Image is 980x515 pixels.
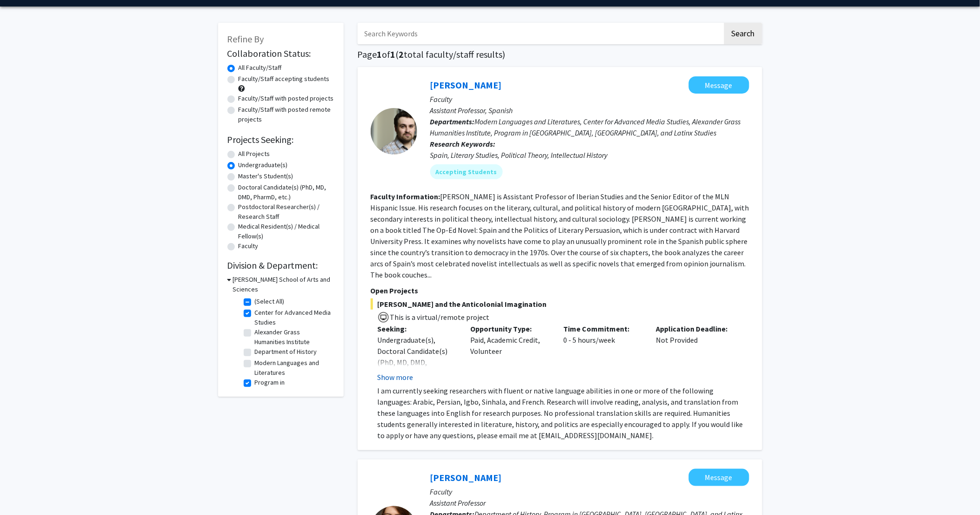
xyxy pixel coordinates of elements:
h1: Page of ( total faculty/staff results) [358,49,762,60]
span: This is a virtual/remote project [389,312,490,322]
label: Department of History [255,347,317,357]
p: Opportunity Type: [470,323,549,334]
p: I am currently seeking researchers with fluent or native language abilities in one or more of the... [378,385,749,441]
p: Open Projects [371,285,749,296]
label: Postdoctoral Researcher(s) / Research Staff [239,202,334,222]
label: Center for Advanced Media Studies [255,308,332,327]
b: Faculty Information: [371,192,440,201]
a: [PERSON_NAME] [430,472,502,483]
label: Faculty/Staff with posted projects [239,94,334,103]
h3: [PERSON_NAME] School of Arts and Sciences [233,275,334,294]
h2: Division & Department: [227,260,334,271]
label: All Faculty/Staff [239,63,282,73]
label: (Select All) [255,297,285,306]
div: 0 - 5 hours/week [556,323,649,383]
span: 1 [377,48,382,60]
p: Application Deadline: [656,323,735,334]
span: Refine By [227,33,264,45]
input: Search Keywords [358,23,723,44]
label: Medical Resident(s) / Medical Fellow(s) [239,222,334,241]
label: Master's Student(s) [239,171,293,181]
span: 1 [391,48,396,60]
label: Modern Languages and Literatures [255,358,332,378]
label: Faculty/Staff with posted remote projects [239,105,334,124]
span: 2 [399,48,404,60]
iframe: Chat [7,473,40,508]
label: Faculty [239,241,259,251]
label: Undergraduate(s) [239,160,288,170]
mat-chip: Accepting Students [430,164,503,179]
p: Time Commitment: [563,323,642,334]
h2: Collaboration Status: [227,48,334,59]
label: Alexander Grass Humanities Institute [255,327,332,347]
b: Research Keywords: [430,139,496,149]
label: All Projects [239,149,270,159]
button: Message Becquer Seguin [689,76,749,94]
button: Show more [378,372,413,383]
span: Modern Languages and Literatures, Center for Advanced Media Studies, Alexander Grass Humanities I... [430,117,741,137]
b: Departments: [430,117,475,126]
div: Paid, Academic Credit, Volunteer [463,323,556,383]
button: Search [724,23,762,44]
fg-read-more: [PERSON_NAME] is Assistant Professor of Iberian Studies and the Senior Editor of the MLN Hispanic... [371,192,749,279]
h2: Projects Seeking: [227,134,334,145]
div: Not Provided [649,323,742,383]
label: Program in [GEOGRAPHIC_DATA], [GEOGRAPHIC_DATA], and Latinx Studies [255,378,332,417]
button: Message Casey Lurtz [689,469,749,486]
label: Doctoral Candidate(s) (PhD, MD, DMD, PharmD, etc.) [239,183,334,202]
p: Seeking: [378,323,457,334]
p: Faculty [430,94,749,105]
p: Assistant Professor [430,497,749,508]
label: Faculty/Staff accepting students [239,74,330,84]
p: Faculty [430,486,749,497]
div: Spain, Literary Studies, Political Theory, Intellectual History [430,149,749,161]
a: [PERSON_NAME] [430,79,502,91]
div: Undergraduate(s), Doctoral Candidate(s) (PhD, MD, DMD, PharmD, etc.) [378,334,457,379]
p: Assistant Professor, Spanish [430,105,749,116]
span: [PERSON_NAME] and the Anticolonial Imagination [371,298,749,310]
